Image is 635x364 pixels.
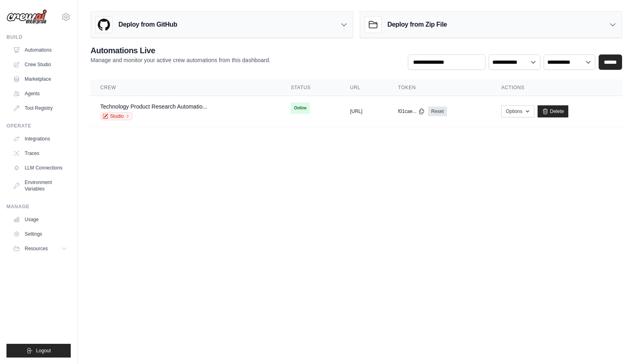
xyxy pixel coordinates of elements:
[6,203,71,210] div: Manage
[91,79,281,96] th: Crew
[10,58,71,71] a: Crew Studio
[6,34,71,40] div: Build
[10,147,71,160] a: Traces
[501,105,534,117] button: Options
[10,44,71,56] a: Automations
[100,112,133,120] a: Studio
[100,103,207,110] a: Technology Product Research Automatio...
[281,79,340,96] th: Status
[492,79,622,96] th: Actions
[10,242,71,255] button: Resources
[118,20,177,29] h3: Deploy from GitHub
[340,79,388,96] th: URL
[388,20,447,29] h3: Deploy from Zip File
[10,228,71,241] a: Settings
[538,105,569,117] a: Delete
[398,108,425,115] button: f01cae...
[388,79,492,96] th: Token
[10,213,71,226] a: Usage
[96,17,112,33] img: GitHub Logo
[91,56,270,64] p: Manage and monitor your active crew automations from this dashboard.
[291,103,310,114] span: Online
[10,73,71,86] a: Marketplace
[10,132,71,145] a: Integrations
[6,344,71,358] button: Logout
[91,45,270,56] h2: Automations Live
[6,9,47,25] img: Logo
[10,161,71,174] a: LLM Connections
[10,87,71,100] a: Agents
[25,245,48,252] span: Resources
[6,123,71,129] div: Operate
[10,176,71,195] a: Environment Variables
[428,107,447,116] a: Reset
[36,347,51,354] span: Logout
[595,325,635,364] iframe: Chat Widget
[10,102,71,115] a: Tool Registry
